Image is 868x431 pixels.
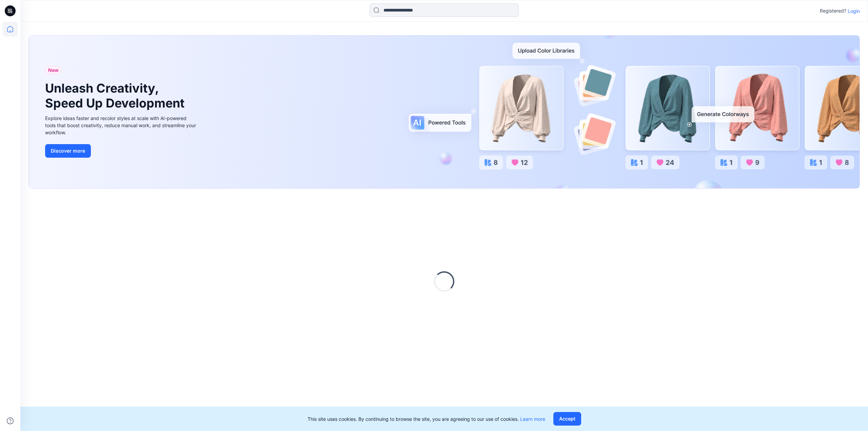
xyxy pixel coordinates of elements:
[45,115,198,136] div: Explore ideas faster and recolor styles at scale with AI-powered tools that boost creativity, red...
[308,415,545,423] p: This site uses cookies. By continuing to browse the site, you are agreeing to our use of cookies.
[520,416,545,422] a: Learn more
[820,7,846,15] p: Registered?
[45,144,91,158] button: Discover more
[553,412,581,426] button: Accept
[48,66,59,74] span: New
[848,7,860,15] p: Login
[45,144,198,158] a: Discover more
[45,81,188,110] h1: Unleash Creativity, Speed Up Development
